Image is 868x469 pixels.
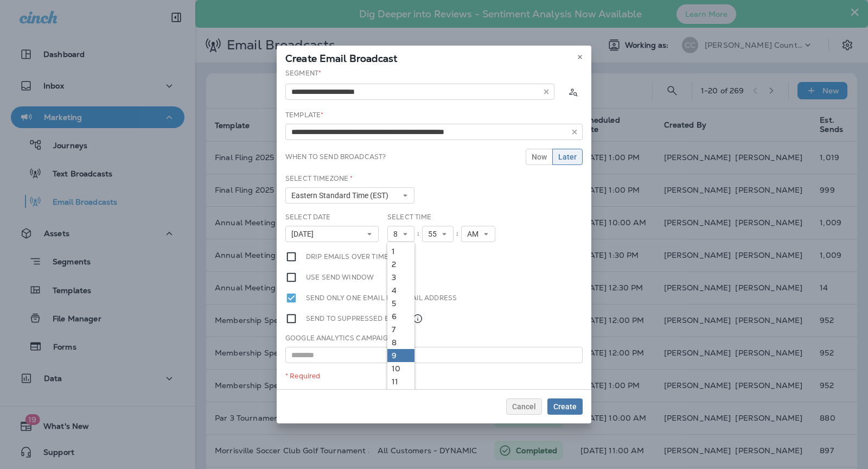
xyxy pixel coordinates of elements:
label: Drip emails over time [306,251,388,263]
a: 2 [387,258,414,271]
label: Segment [285,69,321,78]
a: 1 [387,245,414,258]
span: [DATE] [291,230,318,239]
a: 6 [387,310,414,323]
span: Create [553,403,577,410]
label: Send only one email per email address [306,292,457,304]
a: 9 [387,349,414,362]
a: 5 [387,297,414,310]
span: Cancel [512,403,536,410]
label: Select Time [387,213,432,221]
span: Later [558,153,577,161]
button: Eastern Standard Time (EST) [285,187,414,204]
label: When to send broadcast? [285,153,386,161]
div: Create Email Broadcast [277,46,591,68]
button: [DATE] [285,226,379,242]
span: Now [532,153,547,161]
button: Now [526,149,553,165]
label: Send to suppressed emails. [306,313,423,325]
label: Use send window [306,271,374,283]
span: AM [467,230,483,239]
button: AM [461,226,495,242]
a: 11 [387,375,414,388]
label: Template [285,111,323,119]
a: 10 [387,362,414,375]
a: 4 [387,284,414,297]
button: Calculate the estimated number of emails to be sent based on selected segment. (This could take a... [563,82,583,102]
span: 55 [428,230,441,239]
a: 8 [387,336,414,349]
a: 7 [387,323,414,336]
label: Select Date [285,213,331,221]
div: : [414,226,422,242]
div: : [454,226,461,242]
span: 8 [393,230,402,239]
label: Google Analytics Campaign Title [285,334,413,343]
a: 3 [387,271,414,284]
span: Eastern Standard Time (EST) [291,191,393,200]
button: 8 [387,226,414,242]
label: Select Timezone [285,174,353,183]
button: Create [547,398,583,415]
button: 55 [422,226,454,242]
a: 12 [387,388,414,401]
div: * Required [285,372,583,381]
button: Cancel [506,398,542,415]
button: Later [552,149,583,165]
